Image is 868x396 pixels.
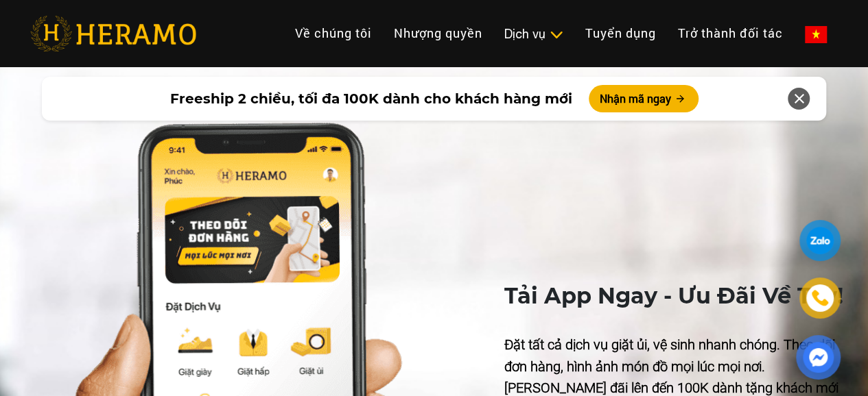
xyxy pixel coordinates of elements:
a: Tuyển dụng [574,18,667,48]
img: phone-icon [811,289,829,308]
a: Trở thành đối tác [667,18,794,48]
a: Nhượng quyền [383,18,493,48]
img: subToggleIcon [549,28,563,42]
img: heramo-logo.png [30,16,196,51]
img: vn-flag.png [805,26,827,43]
div: Dịch vụ [504,25,563,43]
a: phone-icon [801,279,839,317]
span: Freeship 2 chiều, tối đa 100K dành cho khách hàng mới [170,88,572,109]
a: Về chúng tôi [284,18,383,48]
p: Tải App Ngay - Ưu Đãi Về Tay! [504,280,856,312]
button: Nhận mã ngay [589,85,699,112]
